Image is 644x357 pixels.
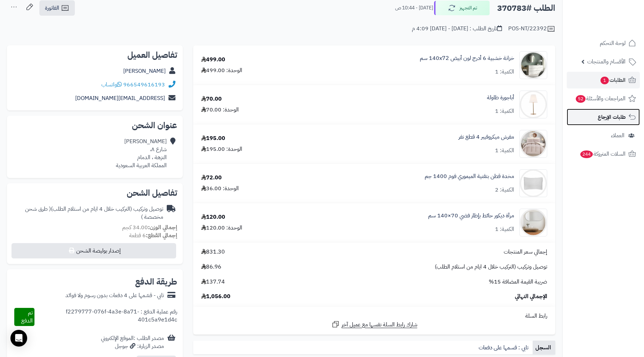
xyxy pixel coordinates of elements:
[201,278,225,286] span: 137.74
[580,150,593,158] span: 244
[567,90,640,107] a: المراجعات والأسئلة52
[575,94,626,103] span: المراجعات والأسئلة
[458,133,514,141] a: مفرش ميكروفيبر 4 قطع نفر
[201,293,230,301] span: 1,056.00
[495,147,514,155] div: الكمية: 1
[520,130,547,158] img: 1736337166-1-90x90.jpg
[123,67,166,75] a: [PERSON_NAME]
[611,131,625,140] span: العملاء
[341,321,417,329] span: شارك رابط السلة نفسها مع عميل آخر
[201,67,242,75] div: الوحدة: 499.00
[65,292,164,300] div: تابي - قسّمها على 4 دفعات بدون رسوم ولا فوائد
[434,1,490,15] button: تم التجهيز
[600,77,609,84] span: 1
[201,106,239,114] div: الوحدة: 70.00
[497,1,555,15] h2: الطلب #370783
[10,330,27,347] div: Open Intercom Messenger
[13,121,177,130] h2: عنوان الشحن
[148,223,177,232] strong: إجمالي الوزن:
[201,95,222,103] div: 70.00
[435,263,547,271] span: توصيل وتركيب (التركيب خلال 4 ايام من استلام الطلب)
[201,224,242,232] div: الوحدة: 120.00
[515,293,547,301] span: الإجمالي النهائي
[34,308,177,326] div: رقم عملية الدفع : f2279777-076f-4a3e-8a71-401c5a9e1d4c
[201,134,225,142] div: 195.00
[201,174,222,182] div: 72.00
[489,278,547,286] span: ضريبة القيمة المضافة 15%
[101,342,164,350] div: مصدر الزيارة: جوجل
[412,25,502,33] div: تاريخ الطلب : [DATE] - [DATE] 4:09 م
[25,205,163,221] span: ( طرق شحن مخصصة )
[580,149,626,159] span: السلات المتروكة
[520,51,547,79] img: 1746709299-1702541934053-68567865785768-1000x1000-90x90.jpg
[201,263,221,271] span: 86.96
[567,109,640,125] a: طلبات الإرجاع
[331,320,417,329] a: شارك رابط السلة نفسها مع عميل آخر
[123,80,165,89] a: 966549616193
[129,231,177,240] small: 6 قطعة
[75,94,165,102] a: [EMAIL_ADDRESS][DOMAIN_NAME]
[567,72,640,88] a: الطلبات1
[116,138,167,169] div: [PERSON_NAME] شارع ٨، النزهة ، الدمام المملكة العربية السعودية
[597,18,637,33] img: logo-2.png
[520,91,547,118] img: 1715428362-220202011077-90x90.jpg
[420,54,514,62] a: خزانة خشبية 6 أدرج لون أبيض 140x72 سم
[533,341,555,355] a: السجل
[13,51,177,59] h2: تفاصيل العميل
[567,35,640,52] a: لوحة التحكم
[495,68,514,76] div: الكمية: 1
[495,107,514,115] div: الكمية: 1
[600,75,626,85] span: الطلبات
[11,243,176,258] button: إصدار بوليصة الشحن
[395,5,433,11] small: [DATE] - 10:44 ص
[425,172,514,180] a: مخدة قطن بتقنية الميموري فوم 1400 جم
[201,248,225,256] span: 831.30
[576,95,586,103] span: 52
[495,186,514,194] div: الكمية: 2
[201,213,225,221] div: 120.00
[45,4,59,12] span: الفاتورة
[201,56,225,64] div: 499.00
[39,0,75,16] a: الفاتورة
[520,169,547,197] img: 1748940505-1-90x90.jpg
[487,94,514,102] a: أباجورة طاولة
[567,127,640,144] a: العملاء
[495,225,514,233] div: الكمية: 1
[201,145,242,153] div: الوحدة: 195.00
[21,309,33,325] span: تم الدفع
[567,146,640,162] a: السلات المتروكة244
[196,312,552,320] div: رابط السلة
[146,231,177,240] strong: إجمالي القطع:
[13,189,177,197] h2: تفاصيل الشحن
[476,341,533,355] a: تابي : قسمها على دفعات
[101,334,164,350] div: مصدر الطلب :الموقع الإلكتروني
[428,212,514,220] a: مرآة ديكور حائط بإطار فضي 70×140 سم
[600,38,626,48] span: لوحة التحكم
[520,209,547,236] img: 1753786058-1-90x90.jpg
[598,112,626,122] span: طلبات الإرجاع
[508,25,555,33] div: POS-NT/22392
[122,223,177,232] small: 34.00 كجم
[201,185,239,193] div: الوحدة: 36.00
[587,57,626,67] span: الأقسام والمنتجات
[135,278,177,286] h2: طريقة الدفع
[13,205,163,221] div: توصيل وتركيب (التركيب خلال 4 ايام من استلام الطلب)
[101,80,122,89] a: واتساب
[504,248,547,256] span: إجمالي سعر المنتجات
